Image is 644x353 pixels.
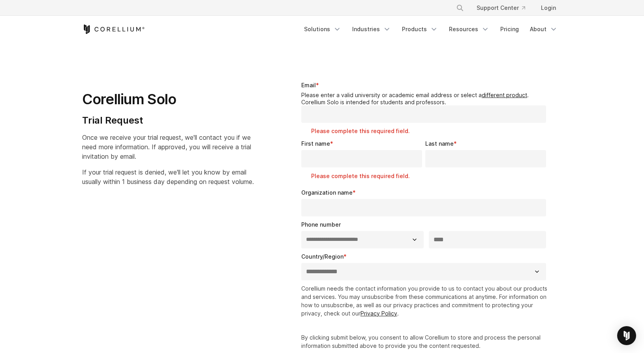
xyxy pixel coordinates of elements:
div: Open Intercom Messenger [617,326,636,345]
span: First name [301,140,330,147]
a: Corellium Home [82,24,145,34]
legend: Please enter a valid university or academic email address or select a . Corellium Solo is intende... [301,92,550,105]
button: Search [453,1,467,15]
span: If your trial request is denied, we'll let you know by email usually within 1 business day depend... [82,168,254,186]
a: Products [397,22,443,36]
h4: Trial Request [82,115,254,126]
p: Corellium needs the contact information you provide to us to contact you about our products and s... [301,284,550,317]
p: By clicking submit below, you consent to allow Corellium to store and process the personal inform... [301,333,550,350]
a: Privacy Policy [360,310,397,317]
div: Navigation Menu [299,22,562,36]
span: Email [301,82,316,88]
h1: Corellium Solo [82,90,254,108]
span: Last name [425,140,454,147]
span: Phone number [301,221,341,228]
a: Support Center [470,1,531,15]
a: Solutions [299,22,346,36]
div: Navigation Menu [447,1,562,15]
label: Please complete this required field. [311,172,425,180]
a: Pricing [496,22,524,36]
a: Resources [444,22,494,36]
span: Organization name [301,189,353,196]
a: Industries [347,22,396,36]
label: Please complete this required field. [311,127,550,135]
a: About [525,22,562,36]
a: Login [535,1,562,15]
span: Country/Region [301,253,344,260]
span: Once we receive your trial request, we'll contact you if we need more information. If approved, y... [82,133,251,160]
a: different product [482,92,527,98]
